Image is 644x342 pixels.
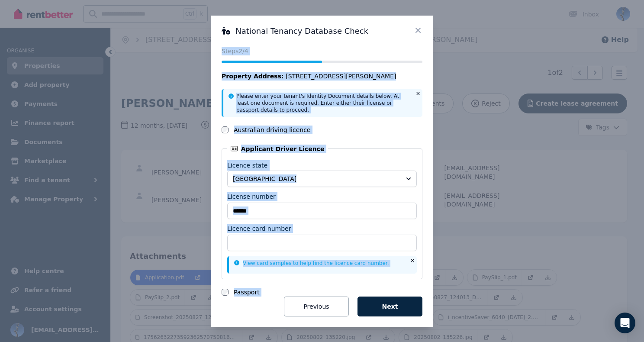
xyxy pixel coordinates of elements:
[222,73,283,80] span: Property Address:
[227,192,276,201] label: License number
[615,313,635,333] div: Open Intercom Messenger
[227,162,267,169] label: Licence state
[222,26,422,36] h3: National Tenancy Database Check
[357,297,422,316] button: Next
[236,93,410,113] p: Please enter your tenant's Identity Document details below. At least one document is required. En...
[286,72,396,81] span: [STREET_ADDRESS][PERSON_NAME]
[233,174,399,183] span: [GEOGRAPHIC_DATA]
[227,171,417,187] button: [GEOGRAPHIC_DATA]
[234,260,389,266] a: View card samples to help find the licence card number.
[284,297,349,316] button: Previous
[227,224,291,233] label: Licence card number
[234,126,310,134] label: Australian driving licence
[222,47,422,55] p: Steps 2 /4
[227,145,328,153] legend: Applicant Driver Licence
[234,288,260,297] label: Passport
